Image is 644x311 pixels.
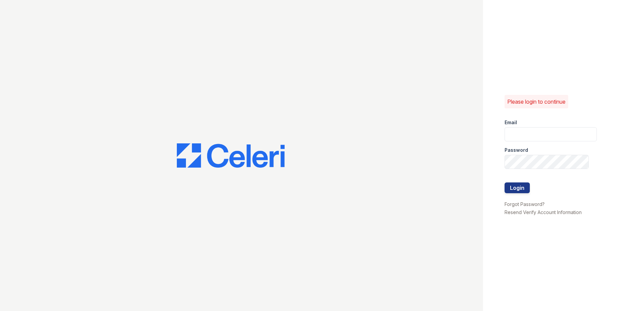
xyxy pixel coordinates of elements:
a: Resend Verify Account Information [505,209,582,215]
img: CE_Logo_Blue-a8612792a0a2168367f1c8372b55b34899dd931a85d93a1a3d3e32e68fde9ad4.png [177,143,285,168]
label: Password [505,147,528,153]
a: Forgot Password? [505,201,545,207]
p: Please login to continue [507,98,566,106]
label: Email [505,119,517,126]
button: Login [505,182,530,193]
